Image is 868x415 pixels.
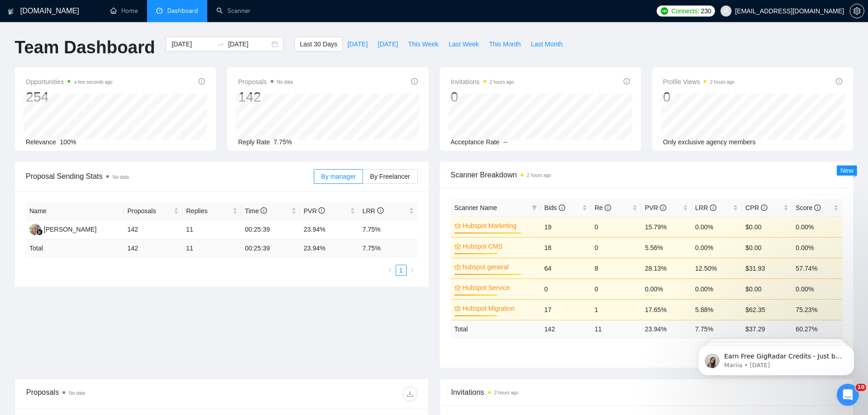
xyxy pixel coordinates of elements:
[624,78,630,85] span: info-circle
[545,204,565,211] span: Bids
[403,390,417,398] span: download
[300,39,337,49] span: Last 30 Days
[454,222,461,229] span: crown
[199,78,205,85] span: info-circle
[36,229,43,235] img: gigradar-bm.png
[29,224,41,235] img: NN
[463,241,535,251] a: Hubspot CMS
[245,207,267,215] span: Time
[300,220,359,239] td: 23.94%
[342,37,373,51] button: [DATE]
[742,279,792,299] td: $0.00
[454,264,461,270] span: crown
[167,7,198,15] span: Dashboard
[531,39,562,49] span: Last Month
[692,237,742,258] td: 0.00%
[595,204,611,211] span: Re
[503,138,507,146] span: --
[663,76,735,87] span: Profile Views
[591,279,641,299] td: 0
[591,320,641,338] td: 11
[494,390,519,395] time: 2 hours ago
[238,76,293,87] span: Proposals
[124,202,182,220] th: Proposals
[463,303,535,313] a: Hubspot Migration
[527,173,551,178] time: 2 hours ago
[695,204,716,211] span: LRR
[238,138,270,146] span: Reply Rate
[792,216,842,237] td: 0.00%
[15,37,155,58] h1: Team Dashboard
[274,138,292,146] span: 7.75%
[373,37,403,51] button: [DATE]
[451,387,842,398] span: Invitations
[684,326,868,390] iframe: Intercom notifications message
[29,225,96,233] a: NN[PERSON_NAME]
[663,138,756,146] span: Only exclusive agency members
[409,267,415,273] span: right
[448,39,479,49] span: Last Week
[723,8,729,14] span: user
[403,37,443,51] button: This Week
[378,39,398,49] span: [DATE]
[387,267,393,273] span: left
[451,169,843,181] span: Scanner Breakdown
[454,284,461,291] span: crown
[74,80,112,85] time: a few seconds ago
[216,7,250,15] a: searchScanner
[660,205,666,211] span: info-circle
[110,7,138,15] a: homeHome
[217,40,224,48] span: swap-right
[541,237,591,258] td: 18
[182,202,241,220] th: Replies
[407,265,418,276] button: right
[26,76,113,87] span: Opportunities
[692,216,742,237] td: 0.00%
[489,39,521,49] span: This Month
[591,299,641,320] td: 1
[182,239,241,257] td: 11
[814,205,821,211] span: info-circle
[26,138,56,146] span: Relevance
[641,237,691,258] td: 5.56%
[321,173,356,180] span: By manager
[26,171,314,182] span: Proposal Sending Stats
[745,204,767,211] span: CPR
[277,80,293,85] span: No data
[792,279,842,299] td: 0.00%
[8,4,14,19] img: logo
[26,88,113,106] div: 254
[69,391,85,396] span: No data
[300,239,359,257] td: 23.94 %
[60,138,76,146] span: 100%
[463,283,535,293] a: Hubspot Service
[792,258,842,279] td: 57.74%
[377,207,384,214] span: info-circle
[742,299,792,320] td: $62.35
[347,39,368,49] span: [DATE]
[359,220,418,239] td: 7.75%
[451,138,500,146] span: Acceptance Rate
[641,258,691,279] td: 28.13%
[411,78,418,85] span: info-circle
[541,216,591,237] td: 19
[692,299,742,320] td: 5.88%
[692,320,742,338] td: 7.75 %
[217,40,224,48] span: to
[318,207,325,214] span: info-circle
[454,243,461,250] span: crown
[385,265,396,276] button: left
[591,216,641,237] td: 0
[701,6,711,16] span: 230
[641,299,691,320] td: 17.65%
[850,7,864,15] a: setting
[641,279,691,299] td: 0.00%
[304,207,325,215] span: PVR
[856,384,866,391] span: 10
[692,279,742,299] td: 0.00%
[396,265,407,276] li: 1
[26,387,221,401] div: Proposals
